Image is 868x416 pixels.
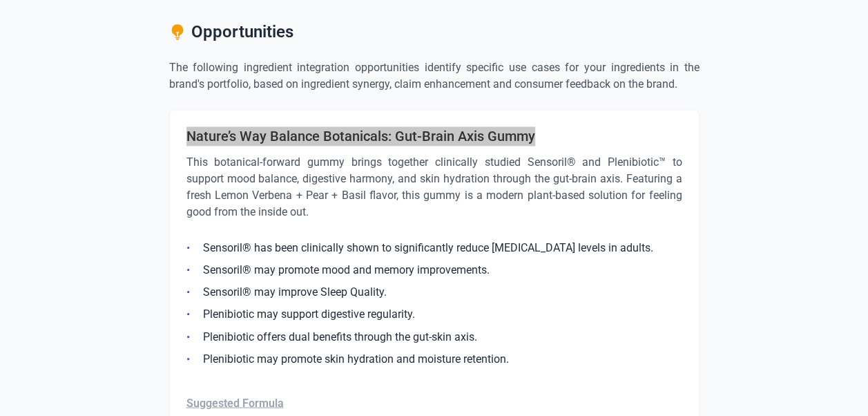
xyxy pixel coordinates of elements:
p: Suggested Formula [186,395,682,411]
p: This botanical-forward gummy brings together clinically studied Sensoril® and Plenibiotic™ to sup... [186,154,682,220]
h2: Opportunities [169,21,700,48]
li: Sensoril® may promote mood and memory improvements. [186,262,682,278]
li: Plenibiotic offers dual benefits through the gut-skin axis. [186,328,682,345]
h3: Nature’s Way Balance Botanicals: Gut-Brain Axis Gummy [186,126,682,146]
li: Sensoril® has been clinically shown to significantly reduce [MEDICAL_DATA] levels in adults. [186,240,682,256]
li: Plenibiotic may support digestive regularity. [186,306,682,323]
li: Sensoril® may improve Sleep Quality. [186,284,682,301]
p: The following ingredient integration opportunities identify specific use cases for your ingredien... [169,59,700,93]
li: Plenibiotic may promote skin hydration and moisture retention. [186,350,682,367]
